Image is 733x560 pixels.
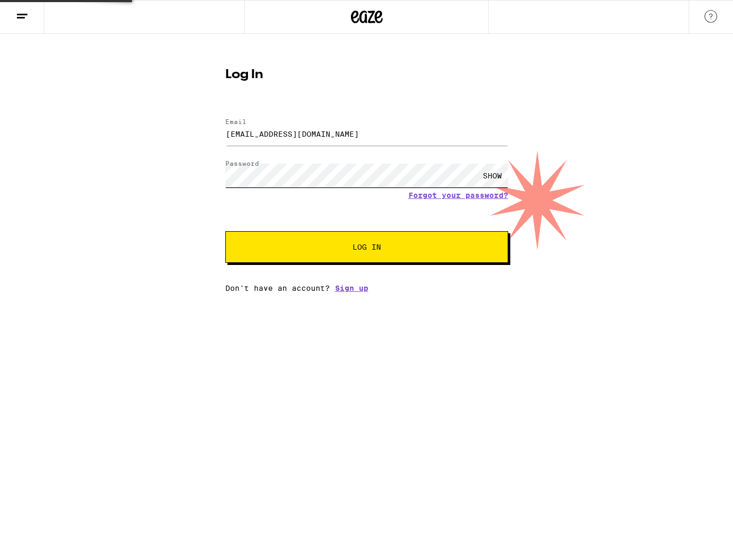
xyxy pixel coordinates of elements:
a: Forgot your password? [408,191,508,200]
div: Don't have an account? [225,284,508,292]
div: SHOW [477,164,508,187]
input: Email [225,122,508,146]
a: Sign up [335,284,368,292]
button: Log In [225,231,508,263]
span: Log In [353,243,381,251]
span: Hi. Need any help? [6,7,76,16]
label: Email [225,118,246,125]
label: Password [225,160,259,167]
h1: Log In [225,69,508,81]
